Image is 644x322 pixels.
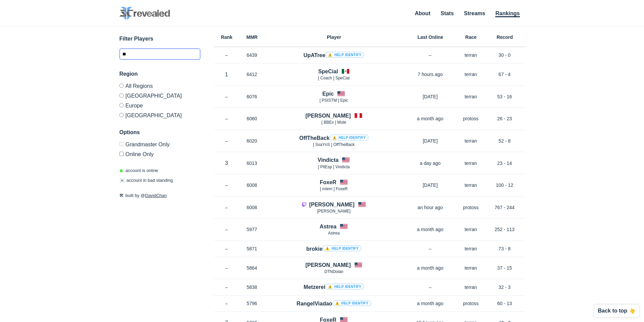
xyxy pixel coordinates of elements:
p: Back to top 👆 [598,308,636,314]
p: 6076 [239,93,265,100]
span: ☠️ [119,178,125,183]
input: All Regions [119,83,124,88]
p: – [214,226,239,233]
span: Astrea [328,231,340,236]
p: – [214,284,239,291]
a: DavidChan [145,193,167,198]
p: 3 [214,159,239,167]
p: a month ago [403,226,457,233]
p: terran [457,245,484,252]
p: built by @ [119,192,200,199]
label: Europe [119,100,200,110]
p: 5871 [239,245,265,252]
a: ⚠️ Help identify [330,134,368,141]
p: a month ago [403,265,457,271]
p: an hour ago [403,204,457,211]
h4: OffTheBack [299,134,368,142]
p: 6013 [239,160,265,167]
p: 100 - 12 [484,182,525,189]
p: protoss [457,300,484,307]
p: a month ago [403,115,457,122]
h6: Race [457,35,484,40]
p: – [214,300,239,307]
p: account in bad standing [119,177,173,184]
span: [ Coach ] SpeCial [318,76,350,80]
p: 60 - 13 [484,300,525,307]
input: Grandmaster Only [119,142,124,146]
p: 5796 [239,300,265,307]
p: 1 [214,71,239,78]
p: – [403,245,457,252]
p: 6439 [239,52,265,58]
p: 6060 [239,115,265,122]
a: About [415,10,430,16]
span: [PERSON_NAME] [317,209,351,214]
p: 6008 [239,204,265,211]
h6: MMR [239,35,265,40]
h4: [PERSON_NAME] [309,201,354,208]
p: 26 - 23 [484,115,525,122]
p: 6412 [239,71,265,78]
h3: Filter Players [119,35,200,43]
h4: RangelViadao [296,300,371,307]
p: 23 - 14 [484,160,525,167]
p: terran [457,93,484,100]
h4: UpATree [304,51,364,59]
p: – [214,52,239,58]
span: [ PltEsp ] Vindicta [318,165,350,169]
p: 37 - 15 [484,265,525,271]
p: protoss [457,115,484,122]
h4: FoxeR [320,178,336,186]
p: 5977 [239,226,265,233]
span: ◉ [119,168,123,173]
p: 67 - 4 [484,71,525,78]
p: 6020 [239,138,265,144]
a: ⚠️ Help identify [332,300,371,306]
p: 73 - 8 [484,245,525,252]
a: ⚠️ Help identify [323,245,361,251]
p: 7 hours ago [403,71,457,78]
input: [GEOGRAPHIC_DATA] [119,93,124,98]
p: terran [457,265,484,271]
h4: [PERSON_NAME] [305,261,351,269]
p: account is online [119,167,158,174]
label: Only Show accounts currently in Grandmaster [119,142,200,149]
p: protoss [457,204,484,211]
p: terran [457,182,484,189]
p: – [214,138,239,144]
h4: Vindicta [318,156,339,164]
a: ⚠️ Help identify [325,52,364,58]
h4: Metzerei [304,283,364,291]
p: 52 - 8 [484,138,525,144]
label: All Regions [119,83,200,91]
h6: Rank [214,35,239,40]
p: [DATE] [403,138,457,144]
span: DTNDolan [324,269,343,274]
span: 🛠 [119,193,124,198]
label: Only show accounts currently laddering [119,149,200,157]
p: – [403,52,457,58]
span: [ mIem ] FoxeR [320,187,348,191]
p: 6008 [239,182,265,189]
p: terran [457,284,484,291]
h3: Options [119,128,200,137]
p: 53 - 16 [484,93,525,100]
p: 30 - 0 [484,52,525,58]
h4: [PERSON_NAME] [305,112,351,120]
label: [GEOGRAPHIC_DATA] [119,91,200,100]
img: icon-twitch.7daa0e80.svg [302,202,307,207]
a: Player is streaming on Twitch [302,202,309,207]
input: Online Only [119,152,124,156]
h3: Region [119,70,200,78]
p: 5838 [239,284,265,291]
span: [ BBEx ] Mute [321,120,346,125]
span: [ SsaYnS ] OffTheBack [313,142,355,147]
h6: Player [265,35,403,40]
a: Streams [464,10,485,16]
h6: Last Online [403,35,457,40]
p: – [403,284,457,291]
a: Rankings [495,10,520,17]
p: 32 - 3 [484,284,525,291]
p: – [214,204,239,211]
img: SC2 Revealed [119,7,170,20]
